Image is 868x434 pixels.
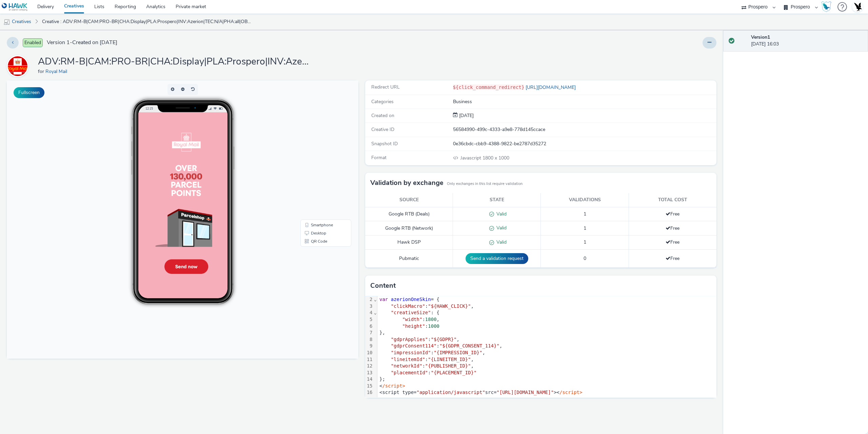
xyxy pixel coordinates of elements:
div: 3 [365,303,374,310]
th: Validations [541,193,629,207]
div: : , [377,343,716,350]
code: ${click_command_redirect} [453,84,525,90]
span: "placementId" [391,370,428,375]
a: Royal Mail [45,68,70,75]
span: "clickMacro" [391,303,425,309]
img: undefined Logo [2,3,28,11]
li: Smartphone [295,140,343,149]
div: 4 [365,309,374,316]
div: : , [377,316,716,323]
span: Valid [494,239,507,245]
div: [DATE] 16:03 [751,34,863,48]
div: : , [377,303,716,310]
div: : , [377,336,716,343]
span: Smartphone [304,143,326,147]
span: Redirect URL [371,84,400,90]
span: Categories [371,98,394,105]
td: Google RTB (Network) [365,221,453,235]
h1: ADV:RM-B|CAM:PRO-BR|CHA:Display|PLA:Prospero|INV:Azerion|TEC:N/A|PHA:all|OBJ:Awareness|BME:PMP|CF... [38,55,309,68]
li: QR Code [295,157,343,165]
span: Version 1 - Created on [DATE] [47,39,117,46]
div: : [377,323,716,330]
button: Send a validation request [466,253,528,264]
div: 8 [365,336,374,343]
span: 0 [584,255,586,262]
span: 1 [584,239,586,245]
div: : { [377,309,716,316]
div: Hawk Academy [821,1,831,12]
span: "${GDPR_CONSENT_114}" [439,343,499,348]
span: 1 [584,225,586,231]
a: Hawk Academy [821,1,834,12]
span: "networkId" [391,363,422,369]
span: Snapshot ID [371,140,398,147]
div: = { [377,296,716,303]
div: 7 [365,329,374,336]
span: Free [666,225,679,231]
span: Javascript [460,155,482,161]
div: 5 [365,316,374,323]
div: 12 [365,363,374,370]
div: 16 [365,389,374,396]
div: 0e36cbdc-cbb9-4388-9822-be2787d35272 [453,140,716,147]
img: Royal Mail [8,56,27,76]
span: Valid [494,225,507,231]
div: }; [377,376,716,383]
td: Google RTB (Deals) [365,207,453,221]
span: Free [666,239,679,245]
button: Fullscreen [14,87,44,98]
div: < [377,383,716,390]
span: "{LINEITEM_ID}" [428,357,471,362]
div: 15 [365,383,374,390]
span: Free [666,255,679,262]
span: /script> [382,383,405,389]
span: Enabled [23,38,43,47]
span: [DATE] [458,112,474,119]
span: Desktop [304,151,319,155]
img: Account UK [852,2,863,12]
div: Creation 29 July 2025, 16:03 [458,112,474,119]
span: QR Code [304,159,320,163]
span: "{PUBLISHER_ID}" [425,363,471,369]
small: Only exchanges in this list require validation [447,181,522,187]
span: Free [666,211,679,217]
span: "gdprConsent114" [391,343,437,348]
div: 13 [365,370,374,376]
div: Business [453,98,716,105]
span: azerionOneSkin [391,297,431,302]
span: Fold line [374,310,377,315]
span: 1000 [428,323,439,329]
span: Creative ID [371,126,394,133]
span: "impressionId" [391,350,431,355]
span: "width" [402,317,422,322]
div: 56584990-499c-4333-a9e8-778d145ccace [453,126,716,133]
a: Royal Mail [7,63,31,69]
span: "lineitemId" [391,357,425,362]
a: [URL][DOMAIN_NAME] [524,84,578,91]
span: var [379,297,388,302]
li: Desktop [295,149,343,157]
span: "{IMPRESSION_ID}" [434,350,482,355]
div: }, [377,329,716,336]
h3: Validation by exchange [370,178,443,188]
span: "application/javascript" [417,390,485,395]
div: : , [377,363,716,370]
td: Pubmatic [365,250,453,268]
div: 9 [365,343,374,350]
span: for [38,68,45,75]
th: Source [365,193,453,207]
th: Total cost [629,193,716,207]
span: /script> [559,390,582,395]
div: 14 [365,376,374,383]
div: 11 [365,356,374,363]
span: "{PLACEMENT_ID}" [431,370,477,375]
a: Creative : ADV:RM-B|CAM:PRO-BR|CHA:Display|PLA:Prospero|INV:Azerion|TEC:N/A|PHA:all|OBJ:Awareness... [39,14,256,30]
span: 1 [584,211,586,217]
div: : [377,370,716,376]
h3: Content [370,281,396,291]
span: Format [371,154,387,161]
div: 2 [365,296,374,303]
span: "${HAWK_CLICK}" [428,303,471,309]
span: "creativeSize" [391,310,431,315]
span: Valid [494,211,507,217]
